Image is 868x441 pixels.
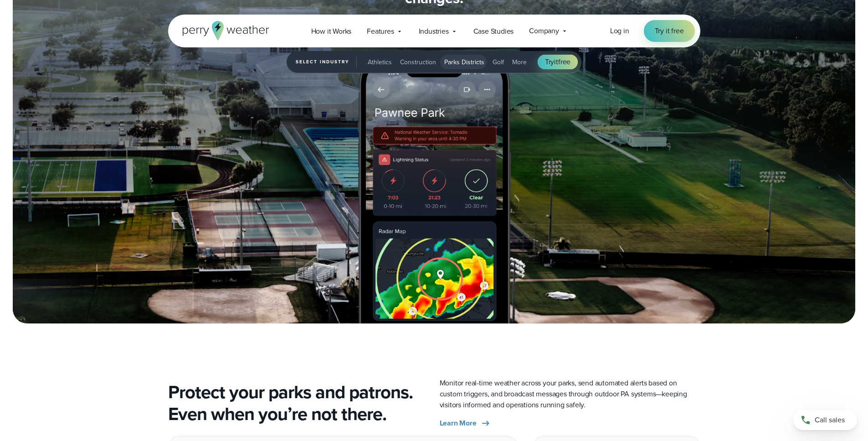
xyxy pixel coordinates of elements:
[644,20,695,42] a: Try it free
[655,26,684,36] span: Try it free
[396,55,440,69] button: Construction
[493,57,504,67] span: Golf
[512,57,527,67] span: More
[793,410,857,430] a: Call sales
[400,57,436,67] span: Construction
[815,415,845,426] span: Call sales
[311,26,352,37] span: How it Works
[529,26,559,36] span: Company
[610,26,629,36] span: Log in
[441,55,488,69] button: Parks Districts
[303,22,360,41] a: How it Works
[368,57,392,67] span: Athletics
[296,56,357,67] span: Select Industry
[545,56,570,67] span: Try free
[440,418,477,429] span: Learn More
[538,55,578,69] a: Tryitfree
[440,418,491,429] a: Learn More
[419,26,449,37] span: Industries
[440,378,700,410] p: Monitor real-time weather across your parks, send automated alerts based on custom triggers, and ...
[473,26,514,37] span: Case Studies
[367,26,394,37] span: Features
[554,56,558,67] span: it
[489,55,508,69] button: Golf
[364,55,395,69] button: Athletics
[466,22,522,41] a: Case Studies
[444,57,484,67] span: Parks Districts
[168,381,429,425] h2: Protect your parks and patrons. Even when you’re not there.
[610,26,629,36] a: Log in
[508,55,530,69] button: More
